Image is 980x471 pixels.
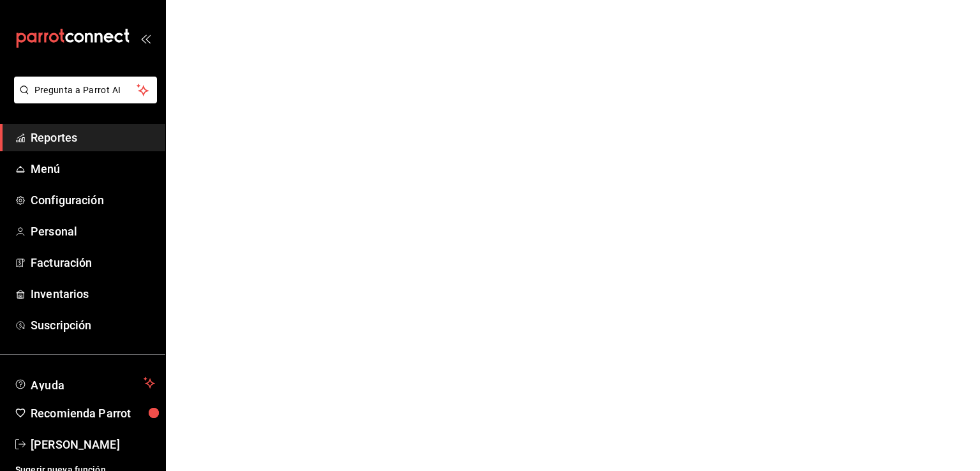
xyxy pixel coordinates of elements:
[31,405,155,422] span: Recomienda Parrot
[31,317,155,334] span: Suscripción
[31,375,138,391] span: Ayuda
[31,191,155,209] span: Configuración
[140,33,151,43] button: open_drawer_menu
[31,223,155,240] span: Personal
[31,160,155,177] span: Menú
[9,93,157,106] a: Pregunta a Parrot AI
[31,285,155,303] span: Inventarios
[31,129,155,146] span: Reportes
[31,436,155,453] span: [PERSON_NAME]
[14,77,157,103] button: Pregunta a Parrot AI
[31,254,155,271] span: Facturación
[34,84,137,97] span: Pregunta a Parrot AI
